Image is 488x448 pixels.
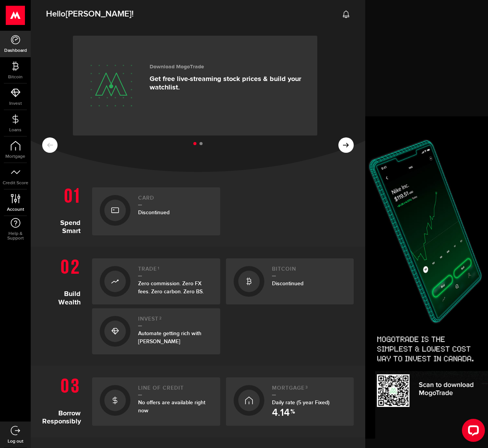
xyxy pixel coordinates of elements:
h1: Build Wealth [42,255,86,354]
span: 4.14 [272,408,290,418]
h2: Bitcoin [272,266,346,276]
a: Mortgage3Daily rate (5 year Fixed) 4.14 % [226,377,354,426]
span: Automate getting rich with [PERSON_NAME] [138,330,201,345]
h2: Trade [138,266,213,276]
a: CardDiscontinued [92,187,220,235]
span: % [290,409,295,418]
span: Hello ! [46,6,134,22]
img: Side-banner-trade-up-1126-380x1026 [365,116,488,448]
h2: Card [138,195,213,205]
sup: 2 [159,316,162,321]
p: Get free live-streaming stock prices & build your watchlist. [150,75,306,92]
sup: 1 [158,266,160,271]
h1: Spend Smart [42,183,86,235]
a: Trade1Zero commission. Zero FX fees. Zero carbon. Zero BS. [92,258,220,304]
span: [PERSON_NAME] [66,9,132,19]
a: BitcoinDiscontinued [226,258,354,304]
a: Line of creditNo offers are available right now [92,377,220,426]
span: Discontinued [272,280,303,287]
iframe: LiveChat chat widget [456,416,488,448]
h3: Download MogoTrade [150,64,306,70]
h1: Borrow Responsibly [42,374,86,426]
sup: 3 [305,385,308,390]
span: Zero commission. Zero FX fees. Zero carbon. Zero BS. [138,280,204,295]
h2: Line of credit [138,385,213,395]
span: No offers are available right now [138,399,205,414]
h2: Mortgage [272,385,346,395]
span: Discontinued [138,209,170,216]
span: Daily rate (5 year Fixed) [272,399,330,406]
a: Download MogoTrade Get free live-streaming stock prices & build your watchlist. [73,36,317,136]
a: Invest2Automate getting rich with [PERSON_NAME] [92,308,220,354]
h2: Invest [138,316,213,326]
